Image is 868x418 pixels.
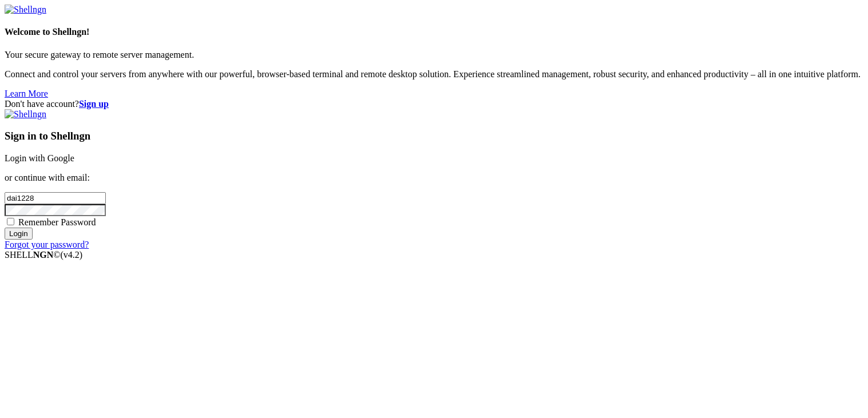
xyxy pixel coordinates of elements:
h4: Welcome to Shellngn! [5,27,863,37]
input: Email address [5,192,106,204]
span: 4.2.0 [61,250,83,260]
a: Forgot your password? [5,240,89,249]
p: or continue with email: [5,173,863,183]
p: Your secure gateway to remote server management. [5,50,863,60]
div: Don't have account? [5,99,863,109]
img: Shellngn [5,5,46,15]
input: Remember Password [7,218,14,225]
span: Remember Password [18,217,96,227]
a: Login with Google [5,153,74,163]
a: Sign up [79,99,109,109]
h3: Sign in to Shellngn [5,130,863,142]
img: Shellngn [5,109,46,120]
span: SHELL © [5,250,82,260]
p: Connect and control your servers from anywhere with our powerful, browser-based terminal and remo... [5,69,863,79]
b: NGN [33,250,54,260]
a: Learn More [5,89,48,98]
input: Login [5,228,33,240]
